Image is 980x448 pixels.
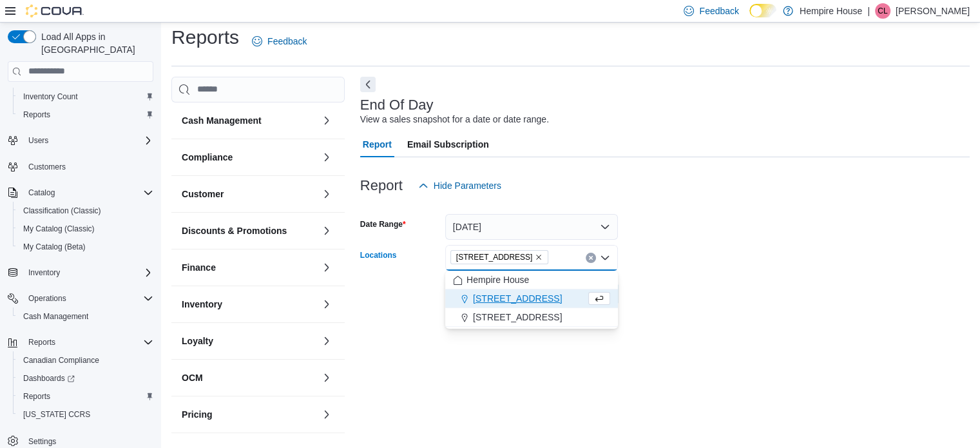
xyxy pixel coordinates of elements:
h3: Compliance [182,151,233,164]
span: Users [23,133,153,148]
h3: End Of Day [360,97,434,113]
span: Feedback [699,5,738,17]
button: Reports [3,333,159,351]
a: Classification (Classic) [18,203,106,219]
button: Discounts & Promotions [182,224,316,237]
span: [STREET_ADDRESS] [473,292,562,305]
button: Inventory [3,264,159,282]
span: Reports [18,107,153,122]
span: Inventory [28,268,60,278]
span: Cash Management [18,309,153,324]
button: Compliance [182,151,316,164]
h3: Pricing [182,408,212,421]
a: Customers [23,159,71,175]
button: Reports [13,106,159,124]
span: Canadian Compliance [18,353,153,368]
p: [PERSON_NAME] [896,3,970,19]
a: Dashboards [18,371,80,386]
span: My Catalog (Beta) [23,242,86,252]
a: Reports [18,389,55,404]
h3: Discounts & Promotions [182,224,287,237]
button: Finance [182,261,316,274]
button: Users [3,131,159,150]
div: Choose from the following options [445,271,618,327]
button: Clear input [586,253,596,263]
button: My Catalog (Beta) [13,238,159,256]
button: Cash Management [182,114,316,127]
span: My Catalog (Classic) [23,224,95,234]
span: Classification (Classic) [23,206,101,216]
button: Inventory [182,298,316,311]
button: My Catalog (Classic) [13,220,159,238]
a: Reports [18,107,55,122]
span: Reports [18,389,153,404]
span: Washington CCRS [18,407,153,422]
span: Classification (Classic) [18,203,153,219]
span: Hempire House [466,273,529,286]
span: Operations [28,293,66,304]
button: [STREET_ADDRESS] [445,289,618,308]
button: [STREET_ADDRESS] [445,308,618,327]
span: Inventory [23,265,153,280]
a: My Catalog (Beta) [18,239,91,255]
p: Hempire House [800,3,862,19]
span: Hide Parameters [434,179,501,192]
h3: OCM [182,371,203,384]
span: Canadian Compliance [23,355,99,365]
button: Discounts & Promotions [319,223,334,239]
button: Pricing [182,408,316,421]
div: View a sales snapshot for a date or date range. [360,113,549,126]
button: Customer [182,188,316,200]
button: Catalog [23,185,60,200]
span: Feedback [267,35,307,48]
button: Operations [23,291,72,306]
button: Operations [3,289,159,307]
button: Cash Management [13,307,159,326]
span: Catalog [28,188,55,198]
h3: Loyalty [182,335,213,347]
span: Catalog [23,185,153,200]
a: Canadian Compliance [18,353,104,368]
span: Reports [23,110,50,120]
span: Dashboards [18,371,153,386]
span: Settings [28,436,56,447]
h3: Report [360,178,403,193]
button: Reports [13,387,159,405]
h3: Cash Management [182,114,262,127]
h3: Customer [182,188,224,200]
button: Close list of options [600,253,610,263]
span: Reports [28,337,55,347]
span: [STREET_ADDRESS] [473,311,562,324]
div: Chris Lochan [875,3,890,19]
button: Inventory Count [13,88,159,106]
span: [US_STATE] CCRS [23,409,90,420]
span: Dashboards [23,373,75,384]
button: Catalog [3,184,159,202]
span: Load All Apps in [GEOGRAPHIC_DATA] [36,30,153,56]
span: Operations [23,291,153,306]
button: Remove 18 Mill Street West from selection in this group [535,253,543,261]
a: My Catalog (Classic) [18,221,100,237]
button: [US_STATE] CCRS [13,405,159,424]
button: Loyalty [319,333,334,349]
img: Cova [26,5,84,17]
button: Pricing [319,407,334,422]
button: Users [23,133,53,148]
button: Customers [3,157,159,176]
button: [DATE] [445,214,618,240]
button: Loyalty [182,335,316,347]
p: | [867,3,870,19]
button: Inventory [23,265,65,280]
button: OCM [319,370,334,385]
label: Locations [360,250,397,260]
h3: Finance [182,261,216,274]
button: Hempire House [445,271,618,289]
a: Cash Management [18,309,93,324]
a: Dashboards [13,369,159,387]
input: Dark Mode [749,4,776,17]
button: Canadian Compliance [13,351,159,369]
label: Date Range [360,219,406,229]
span: Report [363,131,392,157]
a: Feedback [247,28,312,54]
